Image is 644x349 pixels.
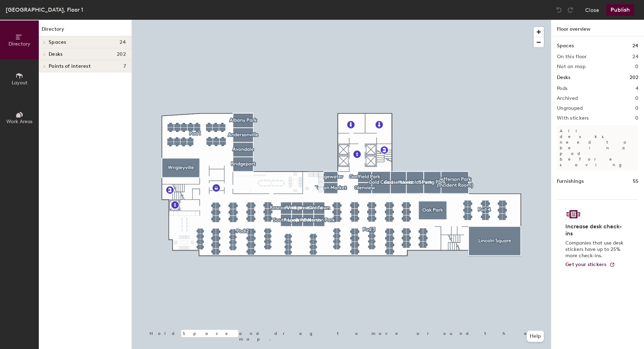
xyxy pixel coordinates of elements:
[123,64,126,69] span: 7
[567,6,574,13] img: Redo
[565,208,582,220] img: Sticker logo
[120,40,126,45] span: 24
[117,52,126,57] span: 202
[557,177,584,185] h1: Furnishings
[636,86,638,91] h2: 4
[565,240,626,259] p: Companies that use desk stickers have up to 25% more check-ins.
[557,74,570,82] h1: Desks
[635,96,638,101] h2: 0
[49,64,91,69] span: Points of interest
[630,74,638,82] h1: 202
[557,96,578,101] h2: Archived
[12,80,28,86] span: Layout
[557,106,583,111] h2: Ungrouped
[606,4,634,16] button: Publish
[565,262,615,268] a: Get your stickers
[565,223,626,237] h4: Increase desk check-ins
[565,261,607,267] span: Get your stickers
[6,119,32,125] span: Work Areas
[635,106,638,111] h2: 0
[557,64,585,70] h2: Not on map
[557,42,574,50] h1: Spaces
[49,40,66,45] span: Spaces
[557,86,567,91] h2: Pods
[633,177,638,185] h1: 55
[8,41,30,47] span: Directory
[551,20,644,36] h1: Floor overview
[527,331,544,342] button: Help
[557,125,638,170] p: All desks need to be in a pod before saving
[635,64,638,70] h2: 0
[632,42,638,50] h1: 24
[49,52,62,57] span: Desks
[557,54,587,60] h2: On this floor
[6,5,83,14] div: [GEOGRAPHIC_DATA], Floor 1
[39,25,132,36] h1: Directory
[585,4,599,16] button: Close
[557,115,589,121] h2: With stickers
[632,54,638,60] h2: 24
[555,6,563,13] img: Undo
[635,115,638,121] h2: 0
